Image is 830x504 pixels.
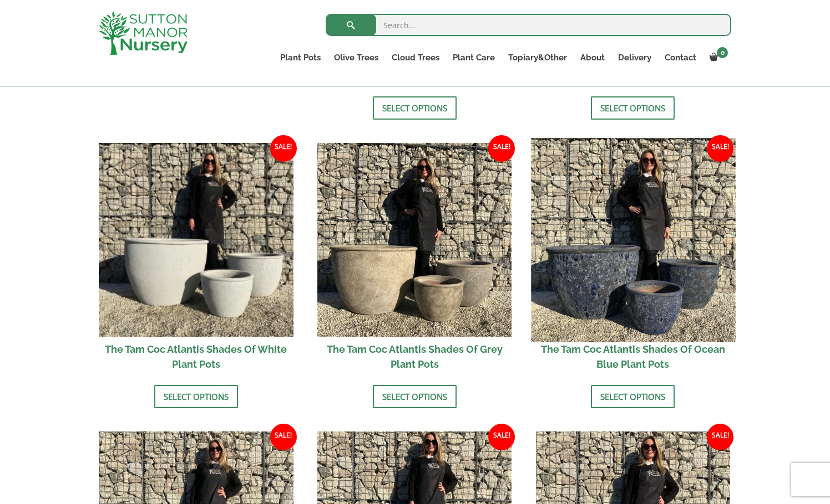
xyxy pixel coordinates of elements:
[373,96,457,120] a: Select options for “The Hanoi Atlantis Shades Of White Plant Pots”
[536,143,731,377] a: Sale! The Tam Coc Atlantis Shades Of Ocean Blue Plant Pots
[531,138,735,342] img: The Tam Coc Atlantis Shades Of Ocean Blue Plant Pots
[99,143,293,377] a: Sale! The Tam Coc Atlantis Shades Of White Plant Pots
[317,143,512,377] a: Sale! The Tam Coc Atlantis Shades Of Grey Plant Pots
[611,50,658,65] a: Delivery
[326,14,731,36] input: Search...
[99,11,188,55] img: logo
[703,50,731,65] a: 0
[317,337,512,377] h2: The Tam Coc Atlantis Shades Of Grey Plant Pots
[488,135,515,162] span: Sale!
[274,50,327,65] a: Plant Pots
[591,96,675,120] a: Select options for “The Tam Coc Atlantis Shades Of Golden Rust Plant Pots”
[717,47,728,58] span: 0
[317,143,512,337] img: The Tam Coc Atlantis Shades Of Grey Plant Pots
[574,50,611,65] a: About
[658,50,703,65] a: Contact
[591,385,675,408] a: Select options for “The Tam Coc Atlantis Shades Of Ocean Blue Plant Pots”
[154,385,238,408] a: Select options for “The Tam Coc Atlantis Shades Of White Plant Pots”
[99,143,293,337] img: The Tam Coc Atlantis Shades Of White Plant Pots
[488,424,515,450] span: Sale!
[536,337,731,377] h2: The Tam Coc Atlantis Shades Of Ocean Blue Plant Pots
[373,385,457,408] a: Select options for “The Tam Coc Atlantis Shades Of Grey Plant Pots”
[502,50,574,65] a: Topiary&Other
[707,135,733,162] span: Sale!
[99,337,293,377] h2: The Tam Coc Atlantis Shades Of White Plant Pots
[327,50,385,65] a: Olive Trees
[707,424,733,450] span: Sale!
[270,424,297,450] span: Sale!
[385,50,446,65] a: Cloud Trees
[270,135,297,162] span: Sale!
[446,50,502,65] a: Plant Care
